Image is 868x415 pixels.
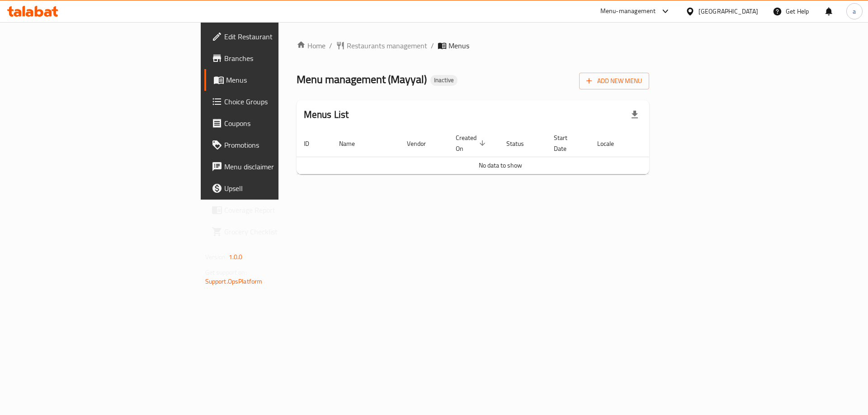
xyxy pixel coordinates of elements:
[624,104,646,126] div: Export file
[297,40,650,51] nav: breadcrumb
[224,140,339,150] span: Promotions
[456,132,488,154] span: Created On
[853,6,856,16] span: a
[224,205,339,215] span: Coverage Report
[204,156,346,177] a: Menu disclaimer
[586,75,642,87] span: Add New Menu
[204,199,346,221] a: Coverage Report
[597,138,626,149] span: Locale
[297,69,427,89] span: Menu management ( Mayyal )
[205,266,247,278] span: Get support on:
[698,6,758,16] div: [GEOGRAPHIC_DATA]
[224,161,339,172] span: Menu disclaimer
[600,6,656,17] div: Menu-management
[224,118,339,129] span: Coupons
[336,40,427,51] a: Restaurants management
[204,47,346,69] a: Branches
[407,138,438,149] span: Vendor
[224,53,339,64] span: Branches
[506,138,536,149] span: Status
[339,138,367,149] span: Name
[204,91,346,112] a: Choice Groups
[579,73,649,89] button: Add New Menu
[224,183,339,194] span: Upsell
[479,159,522,171] span: No data to show
[304,108,349,121] h2: Menus List
[637,130,704,157] th: Actions
[347,40,427,51] span: Restaurants management
[554,132,579,154] span: Start Date
[430,76,458,84] span: Inactive
[204,112,346,134] a: Coupons
[224,226,339,237] span: Grocery Checklist
[297,130,704,174] table: enhanced table
[204,221,346,242] a: Grocery Checklist
[224,31,339,42] span: Edit Restaurant
[205,251,227,263] span: Version:
[204,26,346,47] a: Edit Restaurant
[431,40,434,51] li: /
[430,75,458,86] div: Inactive
[205,275,263,287] a: Support.OpsPlatform
[204,69,346,91] a: Menus
[229,251,243,263] span: 1.0.0
[204,177,346,199] a: Upsell
[304,138,321,149] span: ID
[224,96,339,107] span: Choice Groups
[226,75,339,85] span: Menus
[204,134,346,156] a: Promotions
[448,40,469,51] span: Menus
